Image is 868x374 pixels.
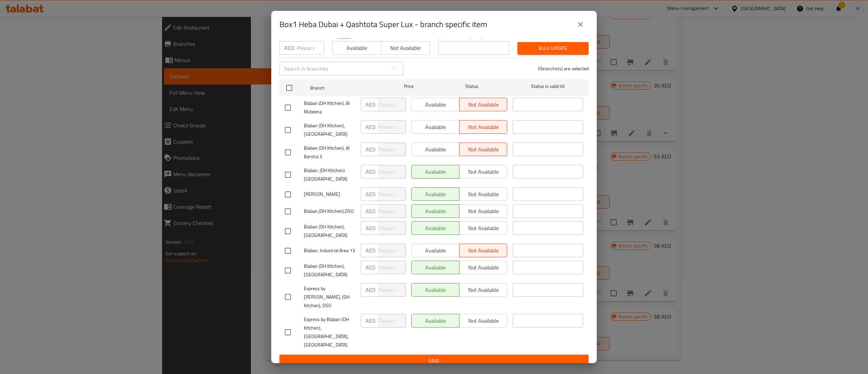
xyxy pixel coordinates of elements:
[366,100,375,109] p: AED
[304,207,355,216] span: Blaban,(DH Kitchen),DSO
[304,315,355,349] span: Express by Blaban (DH Kitchen), [GEOGRAPHIC_DATA],[GEOGRAPHIC_DATA]
[517,42,589,55] button: Bulk update
[304,121,355,138] span: Blaban (DH Kitchen), [GEOGRAPHIC_DATA]
[366,317,375,325] p: AED
[572,16,589,33] button: close
[538,65,589,72] p: 0 branche(s) are selected
[285,357,583,365] span: Save
[378,165,406,179] input: Please enter price
[304,246,355,255] span: Blaban, Industrial Area 13
[378,204,406,218] input: Please enter price
[284,44,294,52] p: AED
[378,244,406,257] input: Please enter price
[366,145,375,153] p: AED
[384,43,427,53] span: Not available
[304,190,355,199] span: [PERSON_NAME]
[378,143,406,156] input: Please enter price
[297,41,324,55] input: Please enter price
[386,82,431,91] span: Price
[366,168,375,176] p: AED
[523,44,583,53] span: Bulk update
[378,98,406,111] input: Please enter price
[304,144,355,161] span: Blaban (DH Kitchen), Al Barsha 3
[304,99,355,116] span: Blaban (DH Kitchen), Al Muteena
[378,283,406,297] input: Please enter price
[381,41,430,55] button: Not available
[304,166,355,183] span: Blaban, (DH Kitchen) [GEOGRAPHIC_DATA]
[335,43,378,53] span: Available
[279,19,487,30] h2: Box1 Heba Dubai + Qashtota Super Lux - branch specific item
[366,224,375,232] p: AED
[332,41,381,55] button: Available
[366,207,375,215] p: AED
[378,221,406,235] input: Please enter price
[437,82,507,91] span: Status
[366,246,375,255] p: AED
[304,262,355,279] span: Blaban (DH Kitchen), [GEOGRAPHIC_DATA]
[279,62,388,75] input: Search in branches
[304,223,355,240] span: Blaban (DH Kitchen), [GEOGRAPHIC_DATA]
[366,190,375,198] p: AED
[378,187,406,201] input: Please enter price
[310,84,381,92] span: Branch
[513,82,583,91] span: Status is valid till
[378,261,406,274] input: Please enter price
[378,314,406,328] input: Please enter price
[304,284,355,310] span: Express by [PERSON_NAME], (DH Kitchen), DSO
[366,286,375,294] p: AED
[378,120,406,134] input: Please enter price
[366,123,375,131] p: AED
[279,355,589,367] button: Save
[366,263,375,272] p: AED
